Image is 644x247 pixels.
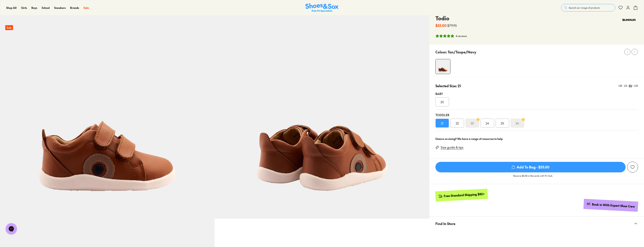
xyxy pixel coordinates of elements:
[84,6,89,10] a: Sale
[31,6,37,10] a: Boys
[54,6,66,10] a: Sneakers
[501,121,504,125] span: 25
[513,174,552,181] p: Receive $5.50 in Rewards with Fit Club
[435,162,626,172] span: Add To Bag - $55.00
[435,189,488,202] a: Free Standard Shipping $85+
[634,84,638,88] div: CM
[435,113,638,117] div: Toddler
[5,25,13,30] p: Sale
[42,6,50,10] a: School
[627,162,638,173] button: Add to Wishlist
[440,100,444,104] span: 20
[4,222,19,236] iframe: Gorgias live chat messenger
[456,34,467,38] div: 4 reviews
[305,3,339,12] a: Shoes & Sox
[456,121,459,125] span: 22
[569,6,600,9] span: Search our range of products
[619,84,622,88] div: UK
[435,14,457,22] h4: Todio
[435,23,447,28] b: $55.00
[215,4,429,219] img: 5-527723_1
[516,121,519,125] s: 26
[436,59,450,74] img: 4-527722_1
[583,199,638,212] a: Book in With Expert Shoe Crew
[486,121,489,125] span: 24
[561,4,615,11] button: Search our range of products
[447,23,457,28] s: $79.95
[441,121,443,125] span: 21
[435,91,638,96] div: Baby
[448,49,476,55] p: Tan/Taupe/Navy
[435,162,626,173] button: Add To Bag - $55.00
[471,121,474,125] s: 23
[435,83,461,88] p: Selected Size: 21
[620,14,638,26] img: Vendor logo
[435,34,467,38] button: 5 stars, 4 ratings
[435,137,638,141] div: Unsure on sizing? We have a range of resources to help
[435,49,447,55] p: Colour:
[429,217,644,231] button: Find In Store
[21,6,27,10] a: Girls
[70,6,79,10] a: Brands
[629,84,632,88] div: EU
[624,84,627,88] div: US
[441,145,463,149] a: Size guide & tips
[305,3,339,12] img: SNS_Logo_Responsive.svg
[6,6,17,10] a: Shop All
[592,202,635,209] div: Book in With Expert Shoe Crew
[444,192,485,198] div: Free Standard Shipping $85+
[435,218,455,229] span: Find In Store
